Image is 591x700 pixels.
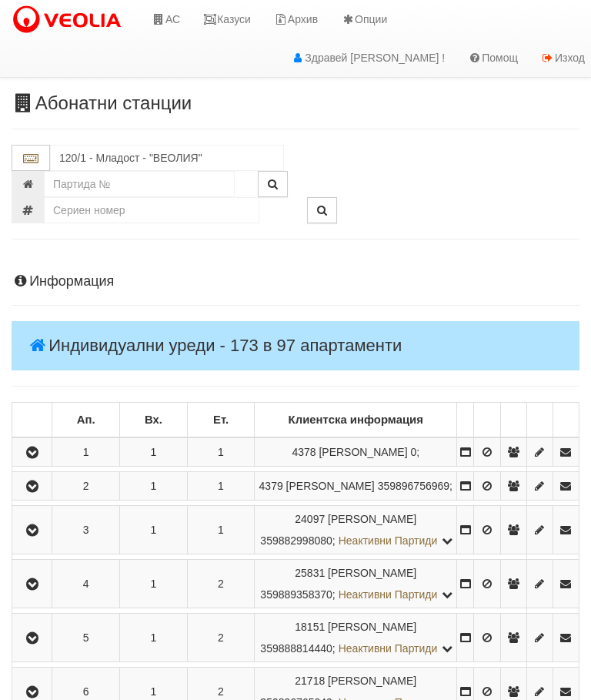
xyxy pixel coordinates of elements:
[120,506,188,554] td: 1
[328,621,416,633] span: [PERSON_NAME]
[474,403,500,438] td: : No sort applied, sorting is disabled
[12,321,579,370] h4: Индивидуални уреди - 173 в 97 апартаменти
[260,534,332,547] span: 359882998080
[378,480,449,492] span: 359896756969
[457,403,474,438] td: : No sort applied, sorting is disabled
[120,403,188,438] td: Вх.: No sort applied, sorting is disabled
[295,567,325,579] span: Партида №
[52,472,120,501] td: 2
[295,621,325,633] span: Партида №
[339,534,438,547] span: Неактивни Партиди
[410,446,416,458] span: 0
[218,480,224,492] span: 1
[187,403,255,438] td: Ет.: No sort applied, sorting is disabled
[526,403,553,438] td: : No sort applied, sorting is disabled
[328,675,416,687] span: [PERSON_NAME]
[295,675,325,687] span: Партида №
[12,93,579,113] h3: Абонатни станции
[218,446,224,458] span: 1
[120,437,188,467] td: 1
[52,506,120,554] td: 3
[255,472,457,501] td: ;
[553,403,579,438] td: : No sort applied, sorting is disabled
[218,631,224,644] span: 2
[289,414,423,426] b: Клиентска информация
[213,414,229,426] b: Ет.
[52,437,120,467] td: 1
[52,560,120,608] td: 4
[279,39,456,77] a: Здравей [PERSON_NAME] !
[255,437,457,467] td: ;
[52,614,120,662] td: 5
[218,685,224,698] span: 2
[44,171,235,197] input: Партида №
[255,403,457,438] td: Клиентска информация: No sort applied, sorting is disabled
[255,506,457,554] td: ;
[260,588,332,601] span: 359889358370
[52,403,120,438] td: Ап.: No sort applied, sorting is disabled
[259,480,283,492] span: Партида №
[50,145,284,171] input: Абонатна станция
[328,567,416,579] span: [PERSON_NAME]
[12,274,579,290] h4: Информация
[12,403,52,438] td: : No sort applied, sorting is disabled
[218,578,224,590] span: 2
[286,480,375,492] span: [PERSON_NAME]
[120,472,188,501] td: 1
[292,446,316,458] span: Партида №
[255,614,457,662] td: ;
[328,513,416,525] span: [PERSON_NAME]
[319,446,407,458] span: [PERSON_NAME]
[456,39,529,77] a: Помощ
[120,560,188,608] td: 1
[44,197,259,223] input: Сериен номер
[339,642,438,655] span: Неактивни Партиди
[77,414,95,426] b: Ап.
[295,513,325,525] span: Партида №
[120,614,188,662] td: 1
[145,414,162,426] b: Вх.
[12,4,129,36] img: VeoliaLogo.png
[255,560,457,608] td: ;
[260,642,332,655] span: 359888814440
[218,524,224,536] span: 1
[500,403,526,438] td: : No sort applied, sorting is disabled
[339,588,438,601] span: Неактивни Партиди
